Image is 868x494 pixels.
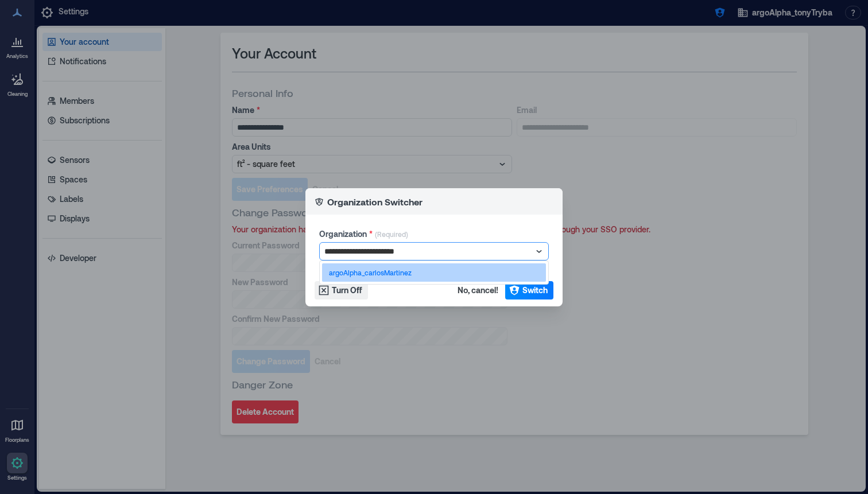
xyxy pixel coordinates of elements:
p: Organization Switcher [327,195,423,209]
p: (Required) [375,230,408,242]
button: No, cancel! [454,281,502,299]
span: Switch [522,285,548,296]
button: Switch [505,281,553,299]
p: argoAlpha_carlosMartinez [329,268,412,277]
button: Turn Off [315,281,368,299]
span: No, cancel! [458,285,498,296]
label: Organization [319,228,373,240]
span: Turn Off [332,285,362,296]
